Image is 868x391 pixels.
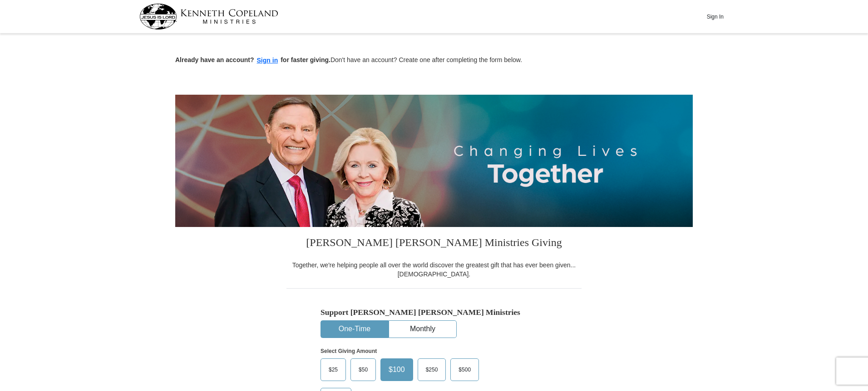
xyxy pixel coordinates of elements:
[286,227,582,261] h3: [PERSON_NAME] [PERSON_NAME] Ministries Giving
[324,363,342,377] span: $25
[389,321,456,338] button: Monthly
[701,10,729,24] button: Sign In
[175,55,693,66] p: Don't have an account? Create one after completing the form below.
[321,308,547,317] h5: Support [PERSON_NAME] [PERSON_NAME] Ministries
[254,55,281,66] button: Sign in
[139,4,278,29] img: kcm-header-logo.svg
[286,261,582,279] div: Together, we're helping people all over the world discover the greatest gift that has ever been g...
[354,363,372,377] span: $50
[321,321,388,338] button: One-Time
[384,363,409,377] span: $100
[454,363,475,377] span: $500
[421,363,443,377] span: $250
[175,56,330,63] strong: Already have an account? for faster giving.
[321,348,377,354] strong: Select Giving Amount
